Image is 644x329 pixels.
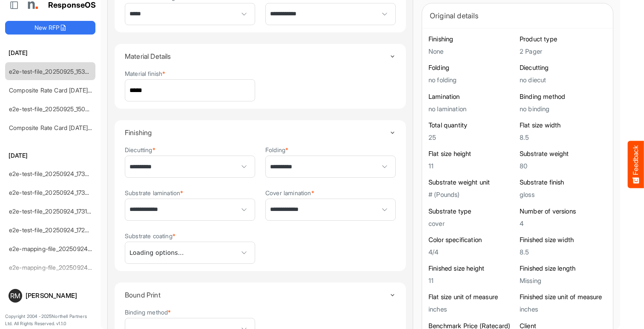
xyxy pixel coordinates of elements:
[520,248,607,256] h5: 8.5
[125,190,183,196] label: Substrate lamination
[430,10,605,22] div: Original details
[520,191,607,198] h5: gloss
[428,306,515,313] h5: inches
[5,313,95,328] p: Copyright 2004 - 2025 Northell Partners Ltd. All Rights Reserved. v 1.1.0
[428,162,515,170] h5: 11
[125,129,389,136] h4: Finishing
[265,147,288,153] label: Folding
[520,92,607,101] h6: Binding method
[9,87,110,94] a: Composite Rate Card [DATE]_smaller
[520,76,607,84] h5: no diecut
[428,76,515,84] h5: no folding
[125,291,389,299] h4: Bound Print
[428,134,515,141] h5: 25
[9,68,95,75] a: e2e-test-file_20250925_153810
[520,178,607,187] h6: Substrate finish
[428,48,515,55] h5: None
[520,63,607,72] h6: Diecutting
[9,124,110,131] a: Composite Rate Card [DATE]_smaller
[428,220,515,227] h5: cover
[265,190,314,196] label: Cover lamination
[520,48,607,55] h5: 2 Pager
[520,35,607,43] h6: Product type
[428,105,515,113] h5: no lamination
[520,150,607,158] h6: Substrate weight
[520,105,607,113] h5: no binding
[520,121,607,130] h6: Flat size width
[428,293,515,301] h6: Flat size unit of measure
[520,220,607,227] h5: 4
[5,21,95,35] button: New RFP
[10,292,20,299] span: RM
[48,1,96,10] h1: ResponseOS
[9,170,96,177] a: e2e-test-file_20250924_173550
[125,233,175,239] label: Substrate coating
[428,63,515,72] h6: Folding
[125,44,396,69] summary: Toggle content
[520,236,607,244] h6: Finished size width
[5,151,95,160] h6: [DATE]
[520,264,607,273] h6: Finished size length
[520,306,607,313] h5: inches
[9,226,94,234] a: e2e-test-file_20250924_172913
[520,134,607,141] h5: 8.5
[520,277,607,284] h5: Missing
[125,147,155,153] label: Diecutting
[26,292,92,299] div: [PERSON_NAME]
[9,105,96,113] a: e2e-test-file_20250925_150856
[9,208,94,215] a: e2e-test-file_20250924_173139
[428,248,515,256] h5: 4/4
[125,283,396,307] summary: Toggle content
[428,178,515,187] h6: Substrate weight unit
[520,207,607,216] h6: Number of versions
[428,191,515,198] h5: # (Pounds)
[428,92,515,101] h6: Lamination
[628,141,644,188] button: Feedback
[428,35,515,43] h6: Finishing
[428,277,515,284] h5: 11
[9,245,109,252] a: e2e-mapping-file_20250924_172830
[428,264,515,273] h6: Finished size height
[520,162,607,170] h5: 80
[125,70,166,77] label: Material finish
[9,189,96,196] a: e2e-test-file_20250924_173220
[5,48,95,58] h6: [DATE]
[520,293,607,301] h6: Finished size unit of measure
[125,52,389,60] h4: Material Details
[125,120,396,145] summary: Toggle content
[428,150,515,158] h6: Flat size height
[428,236,515,244] h6: Color specification
[428,207,515,216] h6: Substrate type
[125,309,171,315] label: Binding method
[428,121,515,130] h6: Total quantity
